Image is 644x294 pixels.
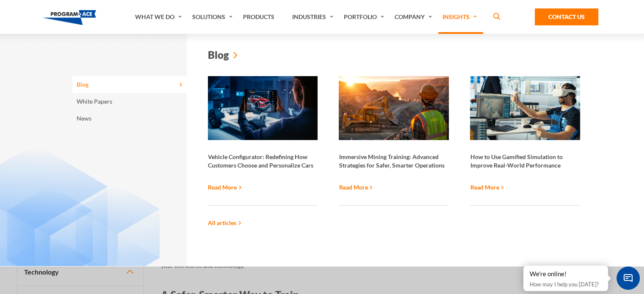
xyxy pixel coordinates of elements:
[530,279,602,289] p: How may I help you [DATE]?
[470,76,580,140] img: Gamified simulation preview
[43,10,97,25] img: Program-Ace
[339,183,373,192] a: Read More
[339,140,449,170] strong: Immersive Mining Training: Advanced Strategies for Safer, Smarter Operations
[208,183,242,192] a: Read More
[470,183,504,192] a: Read More
[72,93,187,110] a: White Papers
[208,34,580,76] a: Blog
[208,140,318,170] strong: Vehicle Configurator: Redefining How Customers Choose and Personalize Cars
[530,270,602,278] div: We're online!
[208,76,318,140] img: Vehicle configurator preview image.jpg
[208,218,241,227] a: All articles
[535,8,598,25] a: Contact Us
[339,76,449,140] img: Immersive mining training preview
[616,267,640,290] span: Chat Widget
[72,76,187,93] a: Blog
[470,140,580,170] strong: How to Use Gamified Simulation to Improve Real-World Performance
[72,110,187,127] a: News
